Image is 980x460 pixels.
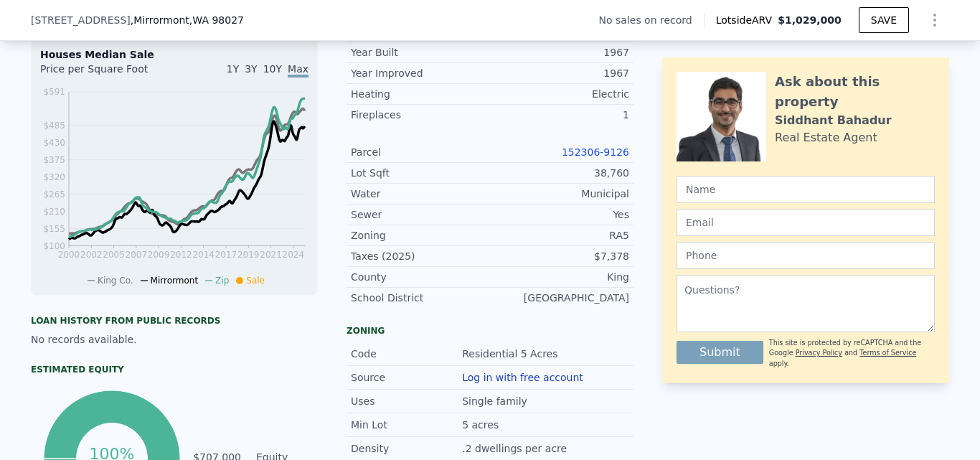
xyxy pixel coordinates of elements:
[351,418,462,432] div: Min Lot
[769,338,935,369] div: This site is protected by reCAPTCHA and the Google and apply.
[351,370,462,385] div: Source
[80,250,103,260] tspan: 2002
[775,129,877,146] div: Real Estate Agent
[43,138,65,148] tspan: $430
[43,207,65,217] tspan: $210
[351,249,490,263] div: Taxes (2025)
[920,6,949,34] button: Show Options
[192,250,215,260] tspan: 2014
[490,108,629,122] div: 1
[347,325,633,337] div: Zoning
[490,249,629,263] div: $7,378
[245,63,257,75] span: 3Y
[490,166,629,180] div: 38,760
[31,332,318,347] div: No records available.
[351,166,490,180] div: Lot Sqft
[43,155,65,165] tspan: $375
[462,347,560,361] div: Residential 5 Acres
[43,121,65,131] tspan: $485
[351,45,490,60] div: Year Built
[148,250,170,260] tspan: 2009
[677,209,935,236] input: Email
[351,441,462,456] div: Density
[43,87,65,97] tspan: $591
[58,250,80,260] tspan: 2000
[775,72,935,112] div: Ask about this property
[462,394,530,408] div: Single family
[351,228,490,243] div: Zoning
[490,45,629,60] div: 1967
[237,250,260,260] tspan: 2019
[490,187,629,201] div: Municipal
[31,13,131,27] span: [STREET_ADDRESS]
[716,13,778,27] span: Lotside ARV
[351,394,462,408] div: Uses
[562,146,629,158] a: 152306-9126
[43,241,65,251] tspan: $100
[189,14,244,26] span: , WA 98027
[288,63,308,78] span: Max
[351,145,490,159] div: Parcel
[351,270,490,284] div: County
[677,176,935,203] input: Name
[778,14,842,26] span: $1,029,000
[31,364,318,375] div: Estimated Equity
[796,349,842,357] a: Privacy Policy
[151,276,199,286] span: Mirrormont
[490,66,629,80] div: 1967
[260,250,282,260] tspan: 2021
[98,276,133,286] span: King Co.
[677,242,935,269] input: Phone
[263,63,282,75] span: 10Y
[227,63,239,75] span: 1Y
[351,108,490,122] div: Fireplaces
[859,7,909,33] button: SAVE
[490,291,629,305] div: [GEOGRAPHIC_DATA]
[462,418,501,432] div: 5 acres
[859,349,916,357] a: Terms of Service
[490,87,629,101] div: Electric
[351,87,490,101] div: Heating
[283,250,305,260] tspan: 2024
[43,189,65,200] tspan: $265
[40,62,174,85] div: Price per Square Foot
[351,207,490,222] div: Sewer
[490,207,629,222] div: Yes
[215,276,229,286] span: Zip
[775,112,892,129] div: Siddhant Bahadur
[351,66,490,80] div: Year Improved
[462,441,570,456] div: .2 dwellings per acre
[599,13,704,27] div: No sales on record
[170,250,192,260] tspan: 2012
[126,250,148,260] tspan: 2007
[31,315,318,327] div: Loan history from public records
[490,228,629,243] div: RA5
[40,47,308,62] div: Houses Median Sale
[103,250,125,260] tspan: 2005
[351,347,462,361] div: Code
[351,291,490,305] div: School District
[462,372,583,383] button: Log in with free account
[215,250,237,260] tspan: 2017
[43,172,65,182] tspan: $320
[43,224,65,234] tspan: $155
[131,13,244,27] span: , Mirrormont
[490,270,629,284] div: King
[351,187,490,201] div: Water
[246,276,265,286] span: Sale
[677,341,763,364] button: Submit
